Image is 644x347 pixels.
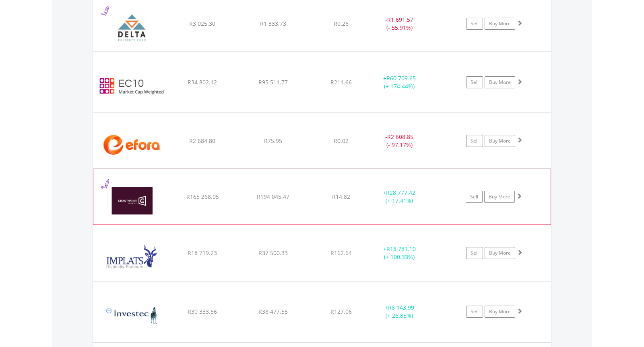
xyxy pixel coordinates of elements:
[97,179,167,222] img: EQU.ZA.GRT.png
[485,18,515,30] a: Buy More
[97,123,166,166] img: EQU.ZA.EEL.png
[97,235,166,279] img: EQU.ZA.IMP.png
[369,16,430,32] div: - (- 55.91%)
[485,306,515,318] a: Buy More
[485,76,515,88] a: Buy More
[387,16,413,23] span: R1 691.57
[188,78,217,86] span: R34 802.12
[97,6,166,49] img: EQU.ZA.DLT.png
[369,133,430,149] div: - (- 97.17%)
[369,74,430,90] div: + (+ 174.44%)
[485,247,515,259] a: Buy More
[369,189,429,205] div: + (+ 17.41%)
[258,249,288,257] span: R37 500.33
[484,191,515,203] a: Buy More
[330,249,352,257] span: R162.64
[257,193,289,200] span: R194 045.47
[466,247,483,259] a: Sell
[485,135,515,147] a: Buy More
[466,306,483,318] a: Sell
[386,189,415,196] span: R28 777.42
[386,74,416,82] span: R60 709.65
[97,62,166,110] img: EC10.EC.EC10.png
[258,308,288,315] span: R38 477.55
[332,193,350,200] span: R14.82
[188,249,217,257] span: R18 719.23
[369,304,430,320] div: + (+ 26.85%)
[466,76,483,88] a: Sell
[189,137,215,145] span: R2 684.80
[258,78,288,86] span: R95 511.77
[334,20,349,27] span: R0.26
[260,20,286,27] span: R1 333.73
[466,191,483,203] a: Sell
[369,245,430,261] div: + (+ 100.33%)
[189,20,215,27] span: R3 025.30
[466,135,483,147] a: Sell
[188,308,217,315] span: R30 333.56
[334,137,349,145] span: R0.02
[97,292,166,340] img: EQU.ZA.INL.png
[388,304,414,311] span: R8 143.99
[387,133,413,141] span: R2 608.85
[466,18,483,30] a: Sell
[186,193,219,200] span: R165 268.05
[386,245,416,253] span: R18 781.10
[330,308,352,315] span: R127.06
[264,137,282,145] span: R75.95
[330,78,352,86] span: R211.66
